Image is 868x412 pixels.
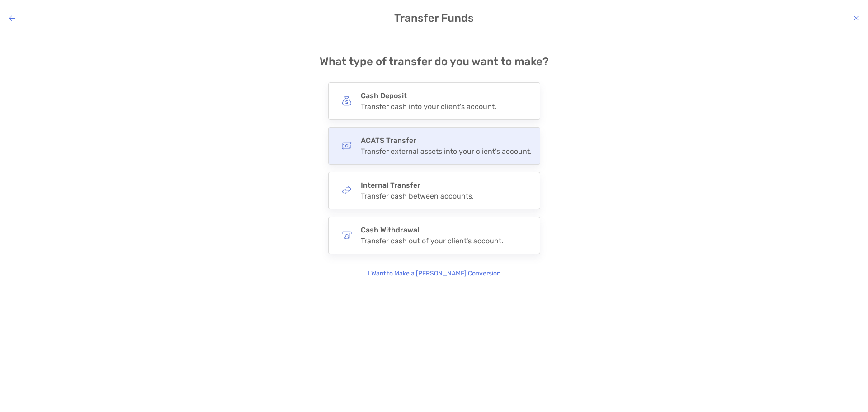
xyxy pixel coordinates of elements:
h4: Cash Deposit [361,91,496,100]
img: button icon [342,96,352,106]
h4: Internal Transfer [361,181,474,189]
p: I Want to Make a [PERSON_NAME] Conversion [368,269,500,279]
img: button icon [342,141,352,151]
div: Transfer cash between accounts. [361,192,474,200]
div: Transfer cash into your client's account. [361,102,496,111]
h4: ACATS Transfer [361,136,532,145]
img: button icon [342,230,352,240]
div: Transfer cash out of your client's account. [361,237,503,245]
h4: What type of transfer do you want to make? [320,55,549,68]
img: button icon [342,185,352,195]
h4: Cash Withdrawal [361,226,503,234]
div: Transfer external assets into your client's account. [361,147,532,156]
